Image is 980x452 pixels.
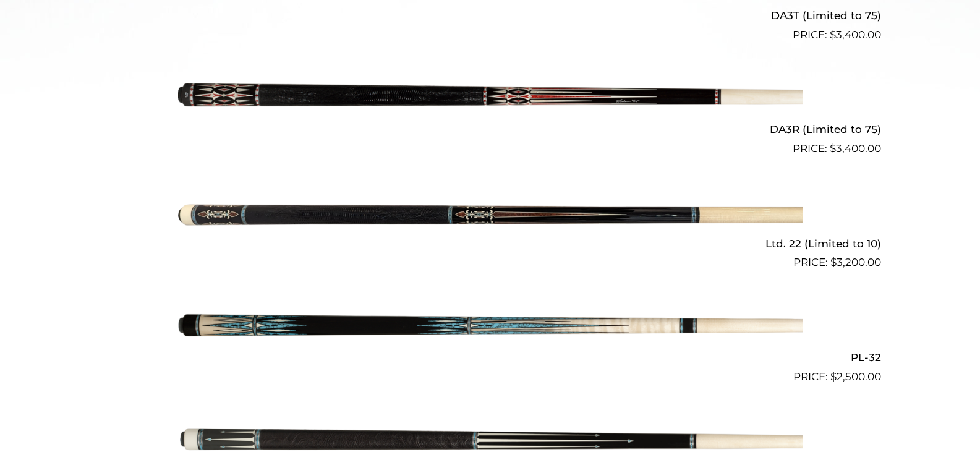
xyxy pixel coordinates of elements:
bdi: 3,200.00 [830,256,881,268]
bdi: 3,400.00 [830,28,881,41]
span: $ [830,370,837,383]
span: $ [830,142,836,155]
a: Ltd. 22 (Limited to 10) $3,200.00 [100,162,881,271]
img: PL-32 [178,276,803,380]
span: $ [830,256,837,268]
span: $ [830,28,836,41]
a: DA3R (Limited to 75) $3,400.00 [100,48,881,157]
h2: DA3R (Limited to 75) [100,118,881,141]
a: PL-32 $2,500.00 [100,276,881,385]
img: DA3R (Limited to 75) [178,48,803,152]
h2: DA3T (Limited to 75) [100,4,881,27]
bdi: 2,500.00 [830,370,881,383]
img: Ltd. 22 (Limited to 10) [178,162,803,266]
h2: Ltd. 22 (Limited to 10) [100,232,881,255]
bdi: 3,400.00 [830,142,881,155]
h2: PL-32 [100,346,881,369]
